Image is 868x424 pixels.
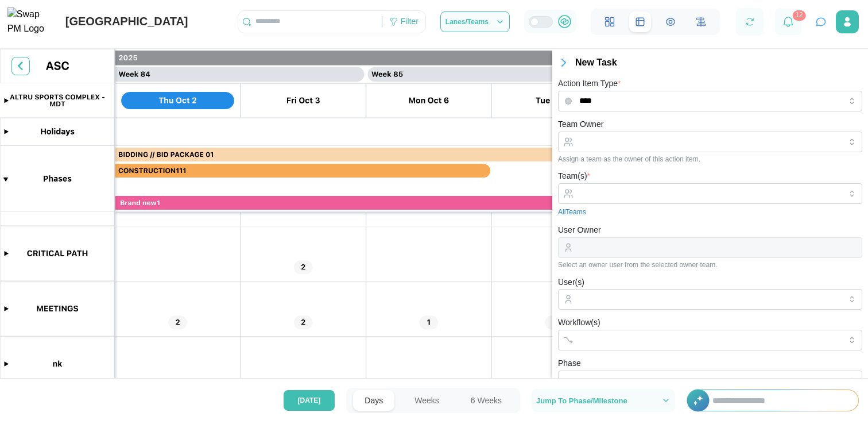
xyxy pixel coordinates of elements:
[558,170,590,183] label: Team(s)
[401,16,418,28] div: Filter
[558,276,584,289] label: User(s)
[65,13,188,30] div: [GEOGRAPHIC_DATA]
[459,390,513,411] button: 6 Weeks
[536,397,627,404] span: Jump To Phase/Milestone
[558,118,603,131] label: Team Owner
[742,14,758,30] button: Refresh Grid
[813,14,829,30] button: Open project assistant
[7,7,54,36] img: Swap PM Logo
[558,155,862,163] div: Assign a team as the owner of this action item.
[558,317,600,329] label: Workflow(s)
[687,390,859,411] div: +
[558,78,621,90] label: Action Item Type
[575,56,868,70] div: New Task
[558,207,586,218] a: All Teams
[558,261,862,269] div: Select an owner user from the selected owner team.
[298,391,321,410] span: [DATE]
[558,224,601,237] label: User Owner
[558,357,581,370] label: Phase
[353,390,394,411] button: Days
[445,18,489,25] span: Lanes/Teams
[792,10,805,21] div: 12
[403,390,451,411] button: Weeks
